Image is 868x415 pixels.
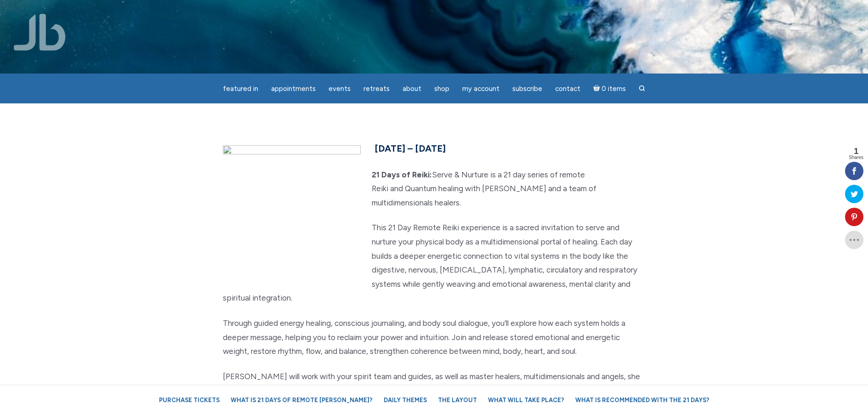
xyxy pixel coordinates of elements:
[462,85,499,93] span: My Account
[403,85,421,93] span: About
[363,85,390,93] span: Retreats
[571,392,714,408] a: What is recommended with the 21 Days?
[374,143,446,154] span: [DATE] – [DATE]
[223,221,646,305] p: This 21 Day Remote Reiki experience is a sacred invitation to serve and nurture your physical bod...
[329,85,351,93] span: Events
[429,80,455,98] a: Shop
[593,85,602,93] i: Cart
[550,80,586,98] a: Contact
[588,79,632,98] a: Cart0 items
[372,170,432,179] strong: 21 Days of Reiki:
[601,85,626,92] span: 0 items
[555,85,580,93] span: Contact
[434,85,449,93] span: Shop
[457,80,505,98] a: My Account
[266,80,321,98] a: Appointments
[14,14,66,51] img: Jamie Butler. The Everyday Medium
[849,147,863,155] span: 1
[223,85,258,93] span: featured in
[397,80,427,98] a: About
[379,392,431,408] a: Daily Themes
[849,155,863,160] span: Shares
[512,85,542,93] span: Subscribe
[223,316,646,358] p: Through guided energy healing, conscious journaling, and body soul dialogue, you’ll explore how e...
[271,85,316,93] span: Appointments
[226,392,377,408] a: What is 21 Days of Remote [PERSON_NAME]?
[323,80,356,98] a: Events
[223,370,646,412] p: [PERSON_NAME] will work with your spirit team and guides, as well as master healers, multidimensi...
[507,80,548,98] a: Subscribe
[154,392,224,408] a: Purchase Tickets
[433,392,482,408] a: The Layout
[358,80,395,98] a: Retreats
[483,392,569,408] a: What will take place?
[223,168,646,210] p: Serve & Nurture is a 21 day series of remote Reiki and Quantum healing with [PERSON_NAME] and a t...
[217,80,264,98] a: featured in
